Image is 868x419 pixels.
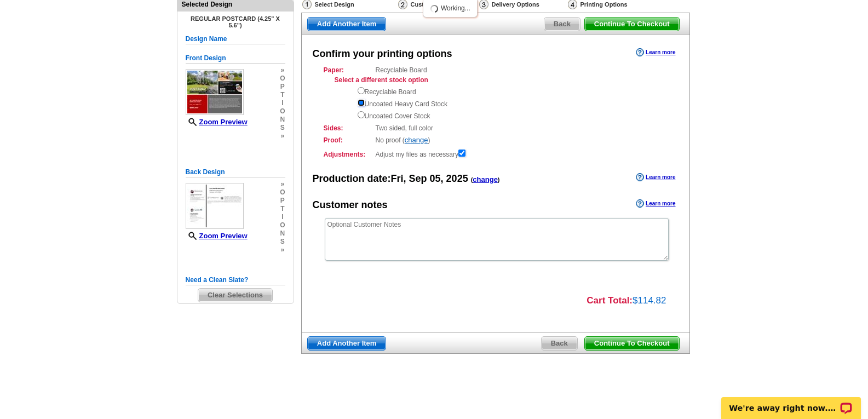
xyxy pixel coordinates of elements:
[358,85,668,121] div: Recyclable Board Uncoated Heavy Card Stock Uncoated Cover Stock
[307,336,387,351] a: Add Another Item
[541,336,578,351] a: Back
[186,183,244,229] img: small-thumb.jpg
[280,66,285,74] span: »
[313,198,388,213] div: Customer notes
[280,116,285,124] span: n
[186,34,285,44] h5: Design Name
[324,123,372,133] strong: Sides:
[186,275,285,285] h5: Need a Clean Slate?
[280,229,285,238] span: n
[587,295,633,306] strong: Cart Total:
[280,107,285,116] span: o
[280,205,285,213] span: t
[391,173,406,184] span: Fri,
[409,173,427,184] span: Sep
[430,173,444,184] span: 05,
[405,136,428,144] a: change
[473,175,498,183] a: change
[280,132,285,140] span: »
[198,289,272,302] span: Clear Selections
[585,337,679,350] span: Continue To Checkout
[186,118,248,126] a: Zoom Preview
[280,180,285,188] span: »
[714,384,868,419] iframe: LiveChat chat widget
[633,295,666,306] span: $114.82
[186,167,285,177] h5: Back Design
[280,238,285,246] span: s
[308,18,386,31] span: Add Another Item
[430,4,439,13] img: loading...
[324,147,668,159] div: Adjust my files as necessary
[446,173,468,184] span: 2025
[636,199,675,208] a: Learn more
[280,99,285,107] span: i
[636,48,675,57] a: Learn more
[313,172,500,186] div: Production date:
[280,213,285,221] span: i
[280,246,285,254] span: »
[186,53,285,64] h5: Front Design
[324,135,668,145] div: No proof ( )
[186,69,244,115] img: small-thumb.jpg
[280,221,285,229] span: o
[544,18,580,31] span: Back
[313,47,452,61] div: Confirm your printing options
[324,65,668,121] div: Recyclable Board
[544,17,580,31] a: Back
[280,74,285,83] span: o
[308,337,386,350] span: Add Another Item
[186,15,285,28] h4: Regular Postcard (4.25" x 5.6")
[585,18,679,31] span: Continue To Checkout
[636,173,675,182] a: Learn more
[280,124,285,132] span: s
[324,150,372,159] strong: Adjustments:
[324,65,372,75] strong: Paper:
[324,123,668,133] div: Two sided, full color
[186,232,248,240] a: Zoom Preview
[280,197,285,205] span: p
[471,176,500,183] span: ( )
[335,76,428,84] strong: Select a different stock option
[324,135,372,145] strong: Proof:
[542,337,577,350] span: Back
[280,91,285,99] span: t
[280,83,285,91] span: p
[280,188,285,197] span: o
[307,17,387,31] a: Add Another Item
